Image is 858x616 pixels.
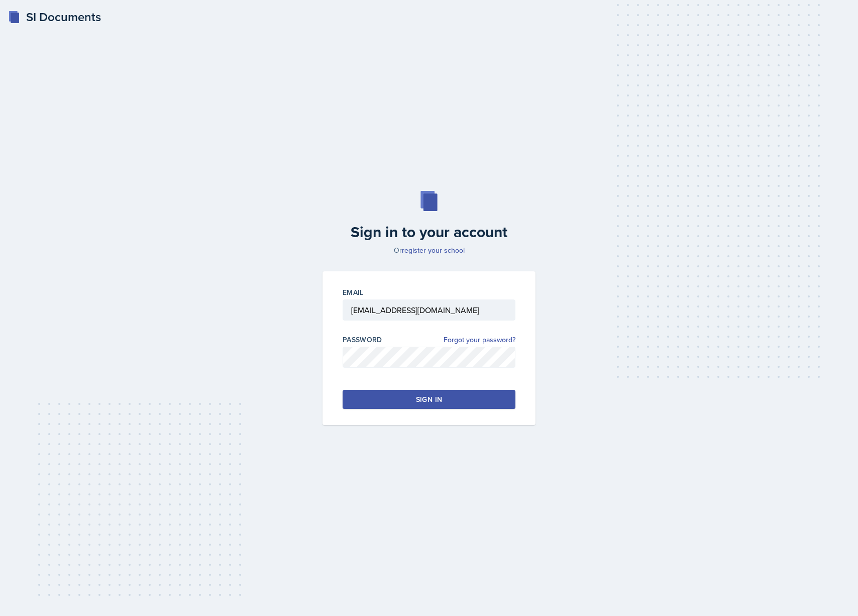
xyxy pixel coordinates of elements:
label: Password [343,335,382,345]
label: Email [343,287,364,297]
a: Forgot your password? [444,335,515,345]
a: SI Documents [8,8,101,26]
p: Or [316,245,542,255]
input: Email [343,299,515,321]
div: Sign in [416,394,442,404]
a: register your school [402,245,465,255]
h2: Sign in to your account [316,223,542,241]
button: Sign in [343,390,515,409]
